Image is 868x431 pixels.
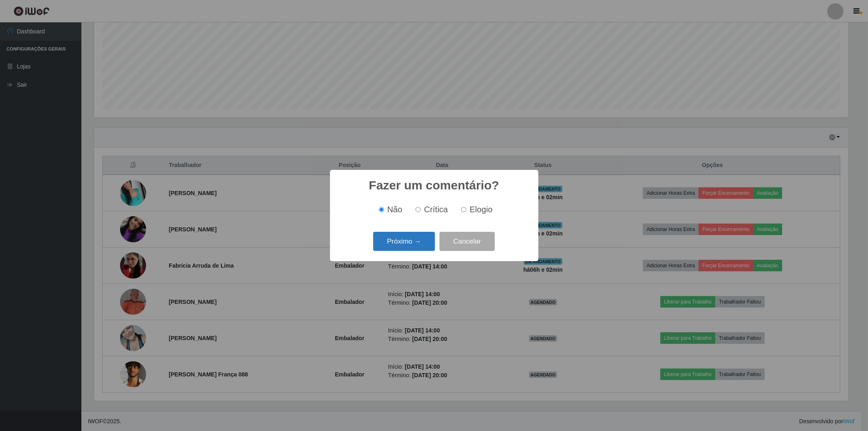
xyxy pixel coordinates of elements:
[470,205,492,214] span: Elogio
[387,205,402,214] span: Não
[373,232,435,251] button: Próximo →
[461,207,466,212] input: Elogio
[379,207,384,212] input: Não
[424,205,448,214] span: Crítica
[369,178,499,193] h2: Fazer um comentário?
[415,207,421,212] input: Crítica
[439,232,495,251] button: Cancelar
